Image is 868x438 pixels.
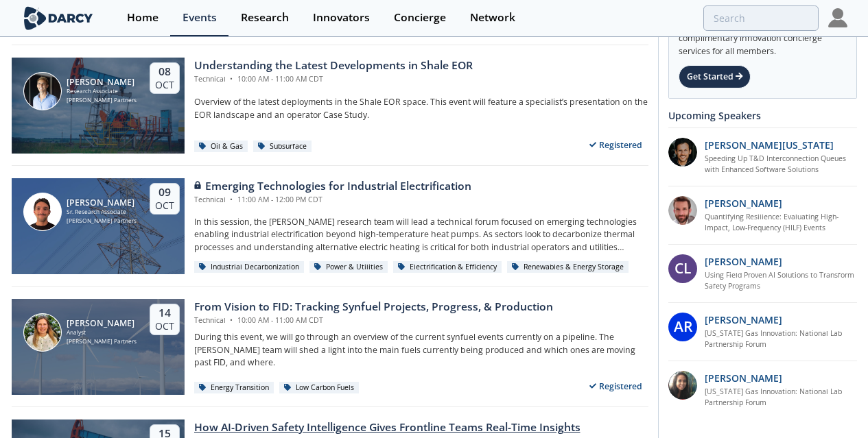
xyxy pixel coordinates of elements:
[23,72,62,110] img: Juan Mayol
[194,141,248,153] div: Oil & Gas
[194,58,473,74] div: Understanding the Latest Developments in Shale EOR
[705,212,858,234] a: Quantifying Resilience: Evaluating High-Impact, Low-Frequency (HILF) Events
[155,65,174,79] div: 08
[194,96,648,121] p: Overview of the latest deployments in the Shale EOR space. This event will feature a specialist’s...
[705,270,858,292] a: Using Field Proven AI Solutions to Transform Safety Programs
[12,299,648,395] a: Catalina Zazkin [PERSON_NAME] Analyst [PERSON_NAME] Partners 14 Oct From Vision to FID: Tracking ...
[194,419,580,436] div: How AI-Driven Safety Intelligence Gives Frontline Teams Real-Time Insights
[194,331,648,369] p: During this event, we will go through an overview of the current synfuel events currently on a pi...
[679,65,751,88] div: Get Started
[155,306,174,320] div: 14
[194,178,471,195] div: Emerging Technologies for Industrial Electrification
[67,319,137,328] div: [PERSON_NAME]
[393,261,502,273] div: Electrification & Efficiency
[253,141,312,153] div: Subsurface
[583,378,648,395] div: Registered
[309,261,388,273] div: Power & Utilities
[67,208,137,217] div: Sr. Research Associate
[583,136,648,154] div: Registered
[194,382,274,394] div: Energy Transition
[194,261,305,273] div: Industrial Decarbonization
[194,315,553,326] div: Technical 10:00 AM - 11:00 AM CDT
[828,8,847,27] img: Profile
[228,315,235,325] span: •
[67,337,137,346] div: [PERSON_NAME] Partners
[705,313,782,327] p: [PERSON_NAME]
[183,12,217,23] div: Events
[228,195,235,204] span: •
[67,77,137,87] div: [PERSON_NAME]
[127,12,159,23] div: Home
[313,12,370,23] div: Innovators
[705,154,858,175] a: Speeding Up T&D Interconnection Queues with Enhanced Software Solutions
[241,12,289,23] div: Research
[67,328,137,337] div: Analyst
[194,299,553,315] div: From Vision to FID: Tracking Synfuel Projects, Progress, & Production
[279,382,360,394] div: Low Carbon Fuels
[155,320,174,332] div: Oct
[470,12,515,23] div: Network
[668,104,857,127] div: Upcoming Speakers
[705,371,782,385] p: [PERSON_NAME]
[21,6,96,30] img: logo-wide.svg
[194,74,473,85] div: Technical 10:00 AM - 11:00 AM CDT
[668,196,697,225] img: 90f9c750-37bc-4a35-8c39-e7b0554cf0e9
[194,195,471,206] div: Technical 11:00 AM - 12:00 PM CDT
[668,313,697,341] div: AR
[705,254,782,269] p: [PERSON_NAME]
[705,328,858,350] a: [US_STATE] Gas Innovation: National Lab Partnership Forum
[67,87,137,96] div: Research Associate
[155,186,174,199] div: 09
[67,217,137,226] div: [PERSON_NAME] Partners
[394,12,446,23] div: Concierge
[705,387,858,409] a: [US_STATE] Gas Innovation: National Lab Partnership Forum
[705,138,834,152] p: [PERSON_NAME][US_STATE]
[668,371,697,400] img: P3oGsdP3T1ZY1PVH95Iw
[228,74,235,84] span: •
[67,198,137,208] div: [PERSON_NAME]
[507,261,629,273] div: Renewables & Energy Storage
[23,193,62,231] img: Juan Corrado
[194,216,648,254] p: In this session, the [PERSON_NAME] research team will lead a technical forum focused on emerging ...
[703,5,819,31] input: Advanced Search
[23,313,62,352] img: Catalina Zazkin
[12,178,648,274] a: Juan Corrado [PERSON_NAME] Sr. Research Associate [PERSON_NAME] Partners 09 Oct Emerging Technolo...
[668,138,697,167] img: 1b183925-147f-4a47-82c9-16eeeed5003c
[67,96,137,105] div: [PERSON_NAME] Partners
[155,199,174,212] div: Oct
[155,79,174,91] div: Oct
[12,58,648,154] a: Juan Mayol [PERSON_NAME] Research Associate [PERSON_NAME] Partners 08 Oct Understanding the Lates...
[668,254,697,283] div: CL
[705,196,782,210] p: [PERSON_NAME]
